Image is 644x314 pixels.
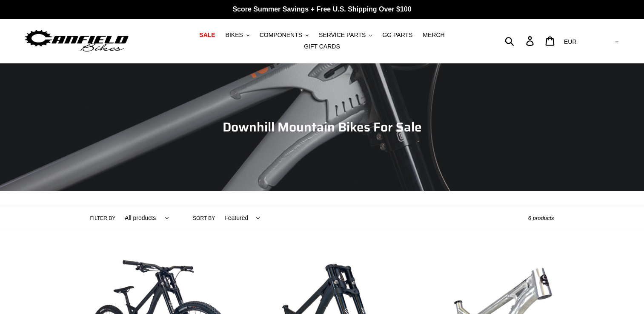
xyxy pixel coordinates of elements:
button: BIKES [221,29,254,41]
a: GG PARTS [378,29,417,41]
label: Sort by [193,214,215,222]
input: Search [509,31,531,50]
span: BIKES [226,31,243,39]
span: MERCH [423,31,444,39]
label: Filter by [90,214,116,222]
a: MERCH [418,29,449,41]
button: SERVICE PARTS [315,29,376,41]
a: SALE [195,29,219,41]
span: GG PARTS [382,31,412,39]
span: GIFT CARDS [304,43,340,50]
span: SALE [199,31,215,39]
span: COMPONENTS [260,31,302,39]
span: Downhill Mountain Bikes For Sale [223,117,422,137]
img: Canfield Bikes [23,28,130,54]
button: COMPONENTS [255,29,313,41]
span: 6 products [528,215,554,221]
a: GIFT CARDS [300,41,344,52]
span: SERVICE PARTS [319,31,366,39]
